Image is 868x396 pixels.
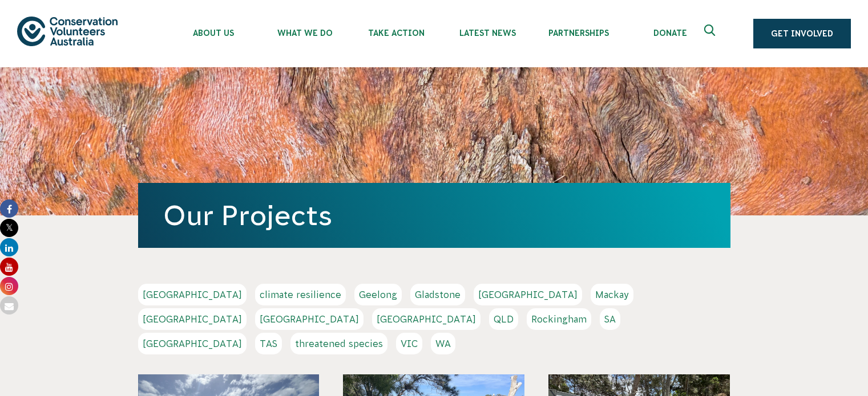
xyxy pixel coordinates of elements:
a: Our Projects [163,200,332,231]
a: threatened species [290,333,387,354]
a: [GEOGRAPHIC_DATA] [474,284,582,305]
a: SA [600,308,620,330]
a: Geelong [354,284,402,305]
span: About Us [168,28,259,38]
a: WA [431,333,455,354]
a: [GEOGRAPHIC_DATA] [372,308,481,330]
span: Latest News [442,28,533,38]
a: [GEOGRAPHIC_DATA] [138,308,247,330]
a: TAS [255,333,282,354]
a: [GEOGRAPHIC_DATA] [138,333,247,354]
a: Rockingham [527,308,591,330]
a: [GEOGRAPHIC_DATA] [138,284,247,305]
a: [GEOGRAPHIC_DATA] [255,308,364,330]
span: Donate [624,28,716,38]
img: logo.svg [17,17,118,46]
span: Expand search box [704,25,718,43]
span: Partnerships [533,28,624,38]
a: QLD [489,308,518,330]
a: Mackay [591,284,633,305]
button: Expand search box Close search box [697,20,725,47]
span: Take Action [350,28,442,38]
a: Gladstone [410,284,465,305]
a: climate resilience [255,284,346,305]
a: VIC [396,333,422,354]
a: Get Involved [753,19,851,48]
span: What We Do [259,28,350,38]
